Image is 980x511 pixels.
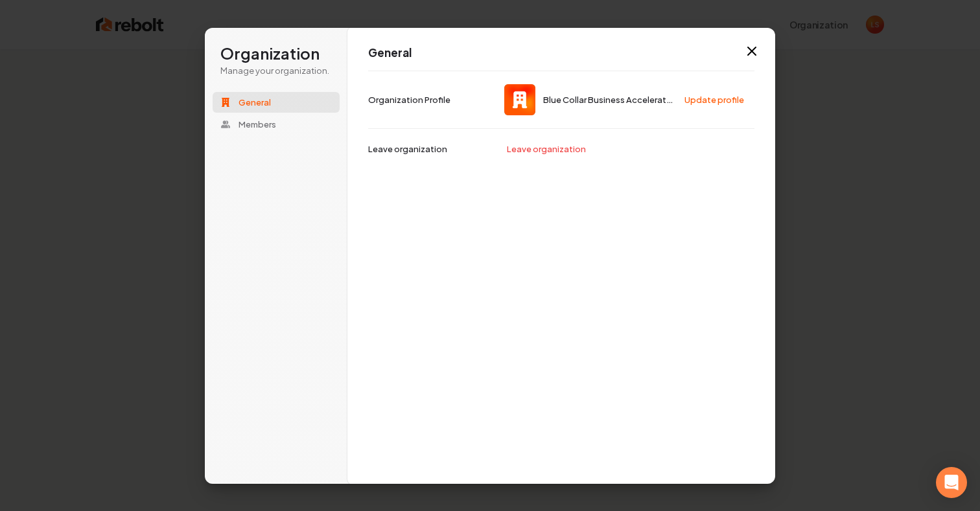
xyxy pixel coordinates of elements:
button: General [213,92,340,113]
span: General [239,97,271,108]
button: Members [213,114,340,135]
p: Leave organization [368,143,447,155]
h1: General [368,45,754,61]
span: Members [239,119,276,130]
p: Manage your organization. [220,65,332,76]
button: Update profile [678,90,752,109]
span: Blue Collar Business Accelerator [543,94,673,106]
p: Organization Profile [368,94,450,106]
img: Blue Collar Business Accelerator [504,84,535,115]
h1: Organization [220,43,332,64]
button: Leave organization [500,139,594,159]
